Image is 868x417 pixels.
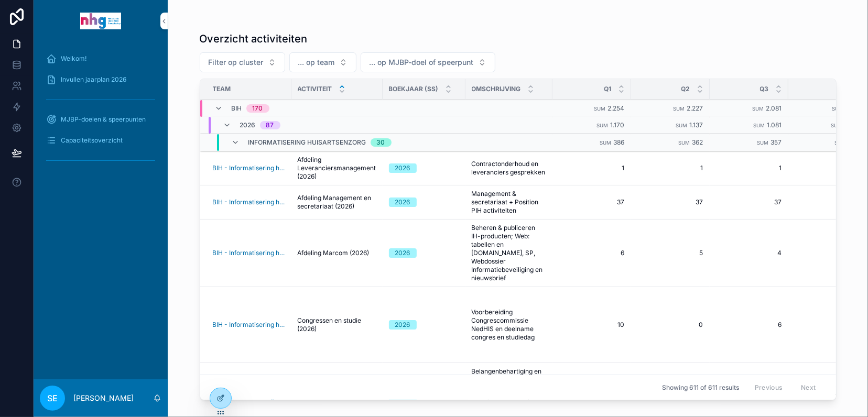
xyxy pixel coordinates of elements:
span: BIH [232,105,242,113]
div: 30 [377,138,385,147]
a: MJBP-doelen & speerpunten [40,110,161,129]
span: 10 [559,321,625,329]
a: Welkom! [40,49,161,68]
div: 2026 [395,320,410,330]
span: Invullen jaarplan 2026 [61,75,126,84]
span: BoekJaar (SS) [389,85,439,93]
button: Select Button [200,52,285,72]
span: Capaciteitsoverzicht [61,136,123,145]
a: BIH - Informatisering huisartsenzorg [213,321,285,329]
span: Voorbereiding Congrescommissie NedHIS en deelname congres en studiedag [472,308,546,342]
span: Filter op cluster [209,57,264,68]
span: Contractonderhoud en leveranciers gesprekken [472,160,546,177]
span: Afdeling Marcom (2026) [298,249,370,257]
span: 1 [559,164,625,172]
span: 37 [716,198,782,206]
span: 2026 [240,122,256,130]
span: Q3 [760,85,769,93]
span: 357 [771,138,782,146]
small: Sum [679,140,690,146]
span: 1 [716,164,782,172]
a: Invullen jaarplan 2026 [40,70,161,89]
span: MJBP-doelen & speerpunten [61,115,146,124]
span: 1.170 [611,122,625,129]
small: Sum [754,123,765,129]
a: Capaciteitsoverzicht [40,131,161,150]
small: Sum [600,140,612,146]
span: ... op team [298,57,335,68]
span: SE [47,392,58,404]
small: Sum [832,106,844,112]
span: Management & secretariaat + Position PIH activiteiten [472,190,546,215]
span: 362 [692,138,703,146]
span: Omschrijving [472,85,521,93]
small: Sum [831,123,843,129]
span: 1.081 [767,122,782,129]
span: 386 [614,138,625,146]
small: Sum [835,140,847,146]
div: 2026 [395,163,410,173]
span: Afdeling Leveranciersmanagement (2026) [298,156,376,181]
small: Sum [597,123,609,129]
span: Welkom! [61,54,86,63]
span: 37 [795,198,861,206]
small: Sum [753,106,764,112]
small: Sum [674,106,685,112]
span: 2.227 [687,105,703,113]
span: 1 [795,164,861,172]
div: 2026 [395,248,410,258]
span: Afdeling Management en secretariaat (2026) [298,194,376,211]
span: 5 [637,249,703,257]
span: ... op MJBP-doel of speerpunt [370,57,474,68]
span: Q2 [681,85,690,93]
span: Showing 611 of 611 results [662,383,739,392]
span: 2.254 [608,105,625,113]
span: Activiteit [298,85,332,93]
span: 3 [795,249,861,257]
span: 0 [637,321,703,329]
span: Team [213,85,231,93]
span: 6 [716,321,782,329]
span: Informatisering huisartsenzorg [248,138,366,147]
span: 6 [559,249,625,257]
div: 170 [253,105,263,113]
span: 2.081 [766,105,782,113]
button: Select Button [361,52,495,72]
small: Sum [594,106,606,112]
span: 4 [716,249,782,257]
span: 1 [637,164,703,172]
p: [PERSON_NAME] [73,393,134,403]
button: Select Button [289,52,356,72]
img: App logo [80,13,121,29]
div: 87 [266,122,274,130]
a: BIH - Informatisering huisartsenzorg [213,164,285,172]
span: Q1 [604,85,612,93]
span: 37 [559,198,625,206]
div: scrollable content [34,42,168,182]
span: 0 [795,321,861,329]
a: BIH - Informatisering huisartsenzorg [213,198,285,206]
span: Congressen en studie (2026) [298,316,376,333]
h1: Overzicht activiteiten [200,31,308,46]
span: 1.137 [690,122,703,129]
a: BIH - Informatisering huisartsenzorg [213,249,285,257]
span: 37 [637,198,703,206]
small: Sum [757,140,769,146]
div: 2026 [395,197,410,207]
span: Beheren & publiceren IH-producten; Web: tabellen en [DOMAIN_NAME], SP, Webdossier Informatiebevei... [472,224,546,282]
small: Sum [676,123,688,129]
